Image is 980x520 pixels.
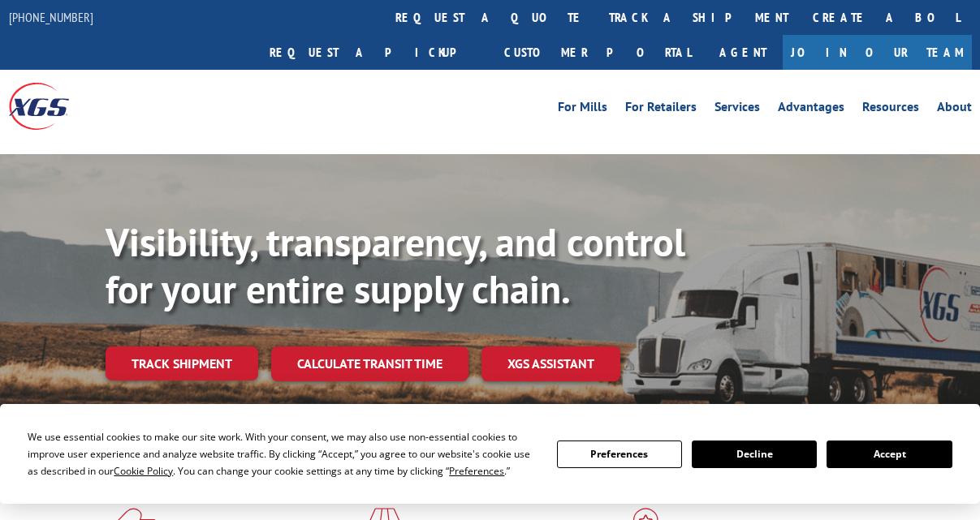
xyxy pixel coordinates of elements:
[703,35,783,70] a: Agent
[271,346,468,381] a: Calculate transit time
[114,464,173,478] span: Cookie Policy
[257,35,492,70] a: Request a pickup
[9,9,93,25] a: [PHONE_NUMBER]
[783,35,972,70] a: Join Our Team
[492,35,703,70] a: Customer Portal
[778,101,844,118] a: Advantages
[714,101,760,118] a: Services
[557,440,682,468] button: Preferences
[692,440,817,468] button: Decline
[106,346,258,380] a: Track shipment
[827,440,952,468] button: Accept
[558,101,607,118] a: For Mills
[625,101,697,118] a: For Retailers
[481,346,620,381] a: XGS ASSISTANT
[449,464,504,478] span: Preferences
[106,217,685,314] b: Visibility, transparency, and control for your entire supply chain.
[862,101,919,118] a: Resources
[937,101,972,118] a: About
[28,428,537,479] div: We use essential cookies to make our site work. With your consent, we may also use non-essential ...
